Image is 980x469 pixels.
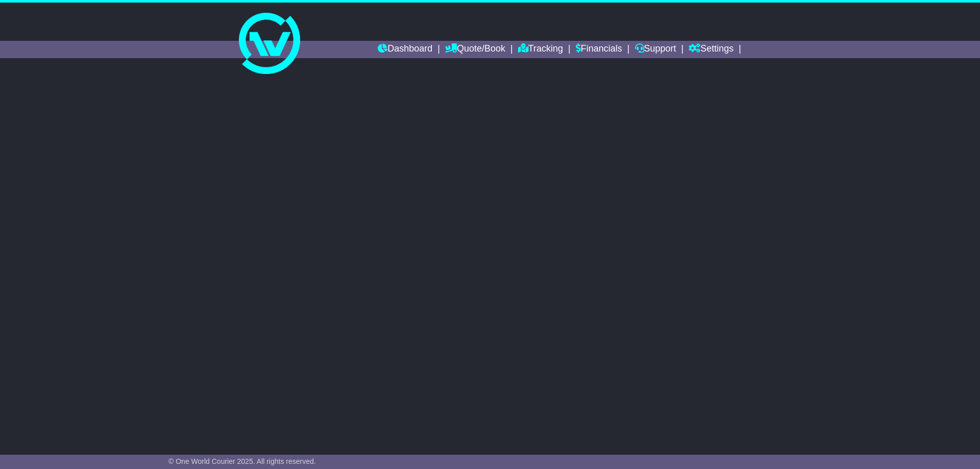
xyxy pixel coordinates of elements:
a: Settings [689,41,733,58]
a: Support [635,41,676,58]
a: Dashboard [378,41,432,58]
a: Quote/Book [445,41,505,58]
a: Financials [576,41,622,58]
a: Tracking [518,41,563,58]
span: © One World Courier 2025. All rights reserved. [168,457,316,465]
